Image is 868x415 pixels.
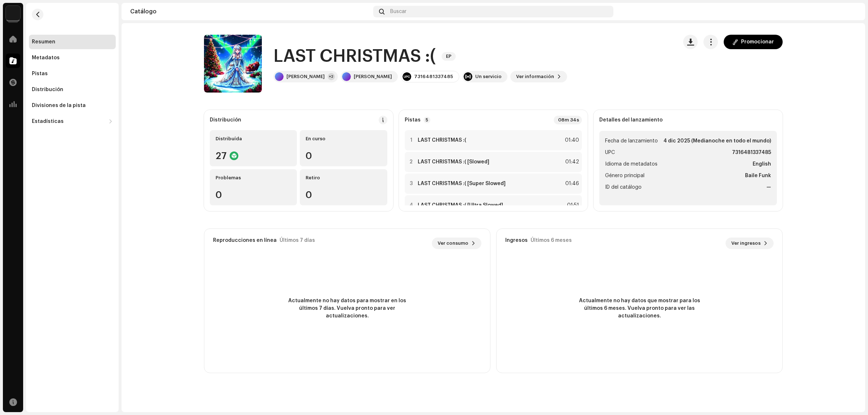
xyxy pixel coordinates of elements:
strong: Baile Funk [745,171,771,180]
span: Promocionar [741,35,774,49]
strong: LAST CHRISTMAS :( [Slowed] [418,159,489,165]
div: Distribuída [216,136,291,142]
div: Resumen [32,39,55,45]
div: Catálogo [130,9,370,14]
span: Género principal [605,171,644,180]
div: [PERSON_NAME] [286,74,325,80]
span: Ver información [516,69,554,84]
div: Distribución [32,87,63,93]
re-m-nav-item: Divisiones de la pista [29,98,116,113]
div: Últimos 6 meses [531,238,572,243]
div: Reproducciones en línea [213,238,277,243]
span: Ver consumo [438,236,468,251]
strong: English [753,160,771,168]
span: Fecha de lanzamiento [605,137,658,145]
strong: LAST CHRISTMAS :( [Super Slowed] [418,181,506,187]
div: Un servicio [475,74,502,80]
p-badge: 5 [424,117,430,123]
img: 34f81ff7-2202-4073-8c5d-62963ce809f3 [6,6,20,20]
div: Divisiones de la pista [32,103,86,108]
div: Pistas [32,71,48,77]
div: En curso [306,136,381,142]
strong: LAST CHRISTMAS :( [Ultra Slowed] [418,202,503,208]
span: ID del catálogo [605,183,642,192]
button: Ver información [510,71,567,82]
div: Problemas [216,175,291,181]
div: Distribución [210,117,241,123]
div: 7316481337485 [414,74,453,80]
strong: 4 dic 2025 (Medianoche en todo el mundo) [663,137,771,145]
div: 01:42 [563,158,579,166]
span: Actualmente no hay datos que mostrar para los últimos 6 meses. Vuelva pronto para ver las actuali... [574,297,705,320]
strong: Detalles del lanzamiento [599,117,663,123]
re-m-nav-item: Metadatos [29,51,116,65]
div: Últimos 7 días [280,238,315,243]
span: EP [442,52,456,61]
div: 01:51 [563,201,579,210]
img: d6e06fa9-f9ce-4a05-ae31-ec4e8b5de632 [845,6,856,17]
span: UPC [605,148,615,157]
span: Buscar [390,9,407,14]
re-m-nav-item: Distribución [29,82,116,97]
button: Ver ingresos [726,238,774,249]
strong: Pistas [405,117,421,123]
div: [PERSON_NAME] [354,74,392,80]
strong: — [766,183,771,192]
div: Metadatos [32,55,60,61]
span: Ver ingresos [731,236,761,251]
strong: LAST CHRISTMAS :( [418,137,466,143]
div: Retiro [306,175,381,181]
div: 01:40 [563,136,579,145]
re-m-nav-dropdown: Estadísticas [29,114,116,129]
div: Ingresos [505,238,528,243]
span: Idioma de metadatos [605,160,658,168]
re-m-nav-item: Pistas [29,67,116,81]
div: Estadísticas [32,119,64,124]
div: 08m 34s [554,116,582,124]
span: Actualmente no hay datos para mostrar en los últimos 7 días. Vuelva pronto para ver actualizaciones. [282,297,412,320]
h1: LAST CHRISTMAS :( [273,45,436,68]
button: Promocionar [724,35,783,49]
re-m-nav-item: Resumen [29,35,116,49]
strong: 7316481337485 [732,148,771,157]
button: Ver consumo [432,238,481,249]
div: 01:46 [563,179,579,188]
div: +2 [328,73,335,80]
